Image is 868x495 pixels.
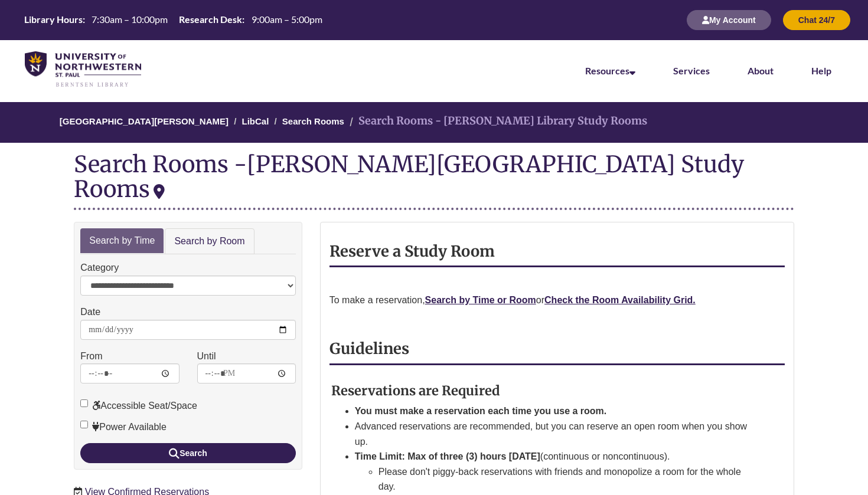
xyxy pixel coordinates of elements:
input: Accessible Seat/Space [80,399,88,407]
strong: Guidelines [329,339,409,358]
span: 7:30am – 10:00pm [92,14,168,25]
input: Power Available [80,421,88,428]
a: [GEOGRAPHIC_DATA][PERSON_NAME] [60,116,229,126]
label: From [80,349,102,364]
a: My Account [687,15,771,25]
p: To make a reservation, or [329,293,785,308]
label: Accessible Seat/Space [80,398,197,414]
button: Search [80,443,296,463]
a: About [748,65,774,76]
th: Research Desk: [174,13,246,26]
span: 9:00am – 5:00pm [252,14,322,25]
li: Please don't piggy-back reservations with friends and monopolize a room for the whole day. [378,464,756,494]
nav: Breadcrumb [74,102,794,143]
strong: Time Limit: Max of three (3) hours [DATE] [355,451,540,461]
a: Search by Room [165,228,254,255]
a: Hours Today [19,13,327,27]
div: Search Rooms - [74,152,794,209]
div: [PERSON_NAME][GEOGRAPHIC_DATA] Study Rooms [74,150,744,203]
li: Advanced reservations are recommended, but you can reserve an open room when you show up. [355,419,756,449]
th: Library Hours: [19,13,87,26]
label: Date [80,304,100,320]
strong: You must make a reservation each time you use a room. [355,406,607,416]
label: Until [197,349,216,364]
a: Services [673,65,710,76]
a: Search by Time [80,228,164,254]
img: UNWSP Library Logo [25,51,141,88]
strong: Reserve a Study Room [329,242,495,261]
table: Hours Today [19,13,327,26]
li: Search Rooms - [PERSON_NAME] Library Study Rooms [347,113,647,130]
a: Search Rooms [282,116,344,126]
a: Check the Room Availability Grid. [544,295,696,305]
li: (continuous or noncontinuous). [355,449,756,494]
button: My Account [687,10,771,30]
a: Help [811,65,831,76]
label: Category [80,260,119,276]
button: Chat 24/7 [783,10,850,30]
label: Power Available [80,419,167,435]
a: Search by Time or Room [425,295,536,305]
a: LibCal [242,116,269,126]
strong: Reservations are Required [331,382,500,399]
a: Chat 24/7 [783,15,850,25]
a: Resources [585,65,635,76]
